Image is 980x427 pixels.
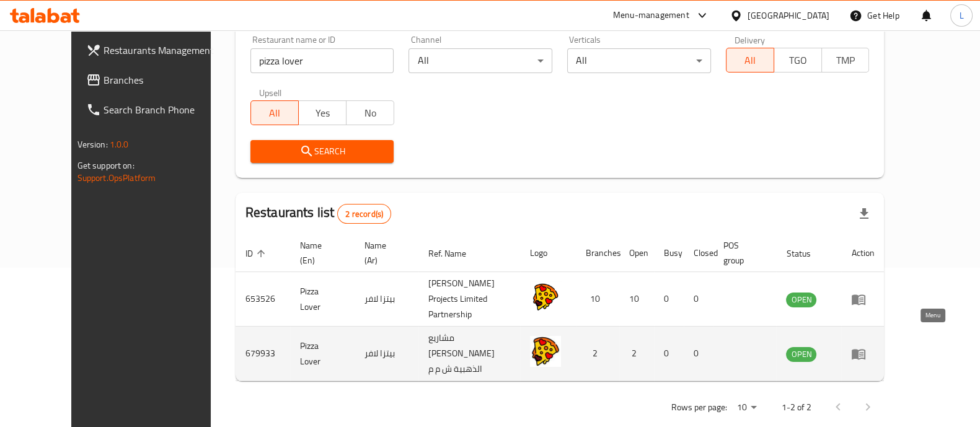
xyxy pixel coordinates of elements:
span: Name (Ar) [364,238,403,268]
span: OPEN [786,293,816,307]
td: 0 [654,272,684,327]
td: 0 [684,272,713,327]
button: Search [250,140,394,163]
span: ID [245,246,269,261]
div: Total records count [337,204,391,224]
span: All [256,104,294,122]
td: 2 [576,327,619,381]
h2: Restaurants list [245,203,391,224]
span: TGO [779,51,817,69]
button: No [346,100,394,125]
div: [GEOGRAPHIC_DATA] [748,9,829,22]
div: All [408,48,552,73]
label: Delivery [735,35,766,44]
span: Search [260,144,384,159]
td: [PERSON_NAME] Projects Limited Partnership [418,272,520,327]
a: Restaurants Management [76,35,235,65]
td: 653526 [236,272,290,327]
span: Get support on: [77,157,135,174]
span: Yes [304,104,342,122]
div: All [567,48,711,73]
span: L [959,9,963,22]
a: Support.OpsPlatform [77,170,156,186]
span: 1.0.0 [110,136,129,152]
p: Rows per page: [671,400,726,415]
div: Menu-management [613,8,689,23]
a: Search Branch Phone [76,95,235,125]
div: Menu [851,292,874,307]
span: All [731,51,769,69]
td: بيتزا لافر [354,327,418,381]
th: Open [619,234,654,272]
span: OPEN [786,347,816,361]
td: 679933 [236,327,290,381]
div: OPEN [786,293,816,307]
div: OPEN [786,347,816,362]
span: POS group [723,238,762,268]
button: Yes [298,100,347,125]
th: Action [841,234,884,272]
label: Upsell [259,88,282,97]
th: Logo [520,234,576,272]
span: Status [786,246,826,261]
th: Closed [684,234,713,272]
div: Rows per page: [731,398,761,417]
th: Busy [654,234,684,272]
td: Pizza Lover [290,272,355,327]
span: Branches [104,73,225,87]
span: Search Branch Phone [104,102,225,117]
td: مشاريع [PERSON_NAME] الذهبية ش م م [418,327,520,381]
td: 10 [619,272,654,327]
button: All [250,100,299,125]
span: Name (En) [300,238,340,268]
td: Pizza Lover [290,327,355,381]
span: Version: [77,136,108,152]
div: Export file [849,199,879,229]
span: No [351,104,389,122]
p: 1-2 of 2 [781,400,811,415]
span: TMP [827,51,865,69]
img: Pizza Lover [530,336,561,367]
table: enhanced table [236,234,885,381]
button: TMP [821,48,870,73]
span: 2 record(s) [338,208,391,220]
td: بيتزا لافر [354,272,418,327]
td: 0 [654,327,684,381]
img: Pizza Lover [530,281,561,312]
span: Ref. Name [428,246,482,261]
td: 10 [576,272,619,327]
button: TGO [774,48,822,73]
a: Branches [76,65,235,95]
td: 2 [619,327,654,381]
button: All [726,48,774,73]
td: 0 [684,327,713,381]
span: Restaurants Management [104,43,225,58]
input: Search for restaurant name or ID.. [250,48,394,73]
th: Branches [576,234,619,272]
